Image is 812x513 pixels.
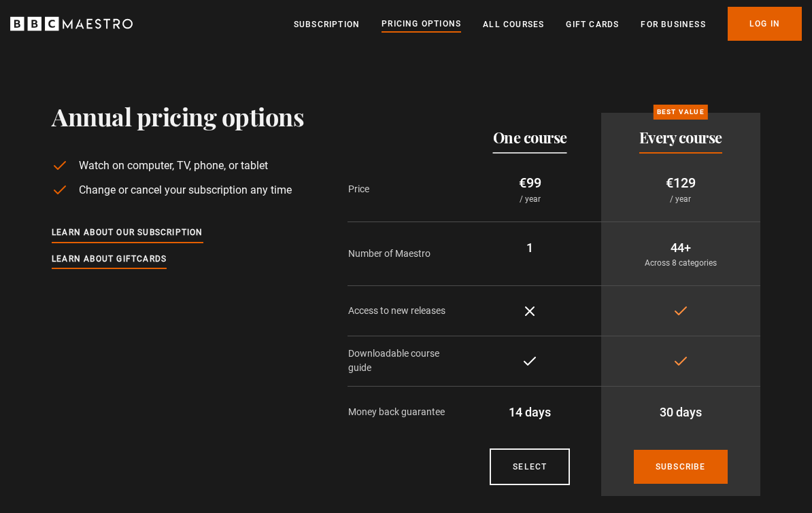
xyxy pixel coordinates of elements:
[470,238,590,257] p: 1
[634,450,728,484] a: Subscribe
[348,347,458,375] p: Downloadable course guide
[470,173,590,193] p: €99
[348,304,458,318] p: Access to new releases
[639,129,722,145] h2: Every course
[612,257,749,269] p: Across 8 categories
[641,18,705,31] a: For business
[493,129,567,145] h2: One course
[612,238,749,257] p: 44+
[52,182,304,198] li: Change or cancel your subscription any time
[294,7,802,41] nav: Primary
[612,173,749,193] p: €129
[52,102,304,130] h1: Annual pricing options
[52,158,304,174] li: Watch on computer, TV, phone, or tablet
[654,105,708,120] p: Best value
[728,7,802,41] a: Log In
[566,18,619,31] a: Gift Cards
[382,17,461,32] a: Pricing Options
[612,193,749,205] p: / year
[10,14,133,34] svg: BBC Maestro
[52,252,167,267] a: Learn about giftcards
[483,18,544,31] a: All Courses
[294,18,360,31] a: Subscription
[470,403,590,421] p: 14 days
[470,193,590,205] p: / year
[52,226,203,241] a: Learn about our subscription
[490,448,570,485] a: Courses
[612,403,749,421] p: 30 days
[348,405,458,419] p: Money back guarantee
[348,182,458,196] p: Price
[348,247,458,261] p: Number of Maestro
